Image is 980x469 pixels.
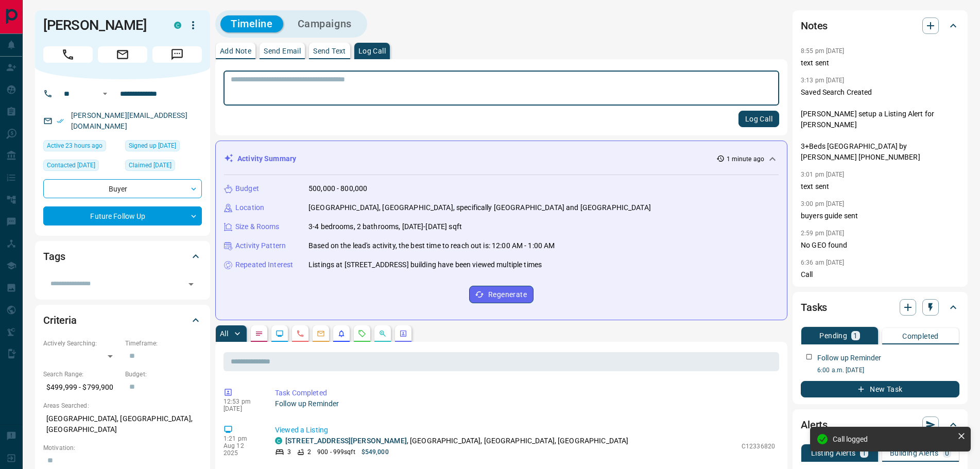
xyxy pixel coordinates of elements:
[184,277,198,291] button: Open
[307,447,311,457] p: 2
[285,437,407,445] a: [STREET_ADDRESS][PERSON_NAME]
[317,447,355,457] p: 900 - 999 sqft
[801,381,959,397] button: New Task
[43,308,202,333] div: Criteria
[125,160,202,174] div: Sun Jul 27 2025
[727,154,764,164] p: 1 minute ago
[801,295,959,320] div: Tasks
[287,15,362,32] button: Campaigns
[152,46,202,63] span: Message
[337,329,346,338] svg: Listing Alerts
[358,47,386,55] p: Log Call
[264,47,301,55] p: Send Email
[801,47,845,55] p: 8:55 pm [DATE]
[817,366,959,375] p: 6:00 a.m. [DATE]
[98,46,147,63] span: Email
[379,329,387,338] svg: Opportunities
[129,141,176,151] span: Signed up [DATE]
[738,111,779,127] button: Log Call
[275,398,775,409] p: Follow up Reminder
[125,339,202,348] p: Timeframe:
[308,221,462,232] p: 3-4 bedrooms, 2 bathrooms, [DATE]-[DATE] sqft
[801,230,845,237] p: 2:59 pm [DATE]
[47,160,95,170] span: Contacted [DATE]
[255,329,263,338] svg: Notes
[220,15,283,32] button: Timeline
[817,353,881,363] p: Follow up Reminder
[235,221,280,232] p: Size & Rooms
[287,447,291,457] p: 3
[235,202,264,213] p: Location
[308,202,651,213] p: [GEOGRAPHIC_DATA], [GEOGRAPHIC_DATA], specifically [GEOGRAPHIC_DATA] and [GEOGRAPHIC_DATA]
[801,200,845,207] p: 3:00 pm [DATE]
[358,329,366,338] svg: Requests
[71,111,187,130] a: [PERSON_NAME][EMAIL_ADDRESS][DOMAIN_NAME]
[235,259,293,270] p: Repeated Interest
[125,370,202,379] p: Budget:
[275,388,775,398] p: Task Completed
[296,329,304,338] svg: Calls
[285,436,628,446] p: , [GEOGRAPHIC_DATA], [GEOGRAPHIC_DATA], [GEOGRAPHIC_DATA]
[57,117,64,125] svg: Email Verified
[43,244,202,269] div: Tags
[275,425,775,436] p: Viewed a Listing
[235,240,286,251] p: Activity Pattern
[742,442,775,451] p: C12336820
[819,332,847,339] p: Pending
[801,181,959,192] p: text sent
[317,329,325,338] svg: Emails
[43,179,202,198] div: Buyer
[174,22,181,29] div: condos.ca
[362,447,389,457] p: $549,000
[801,259,845,266] p: 6:36 am [DATE]
[308,183,367,194] p: 500,000 - 800,000
[469,286,534,303] button: Regenerate
[43,248,65,265] h2: Tags
[43,443,202,453] p: Motivation:
[125,140,202,154] div: Sun Jul 27 2025
[43,379,120,396] p: $499,999 - $799,900
[902,333,939,340] p: Completed
[801,412,959,437] div: Alerts
[276,329,284,338] svg: Lead Browsing Activity
[235,183,259,194] p: Budget
[801,87,959,163] p: Saved Search Created [PERSON_NAME] setup a Listing Alert for [PERSON_NAME] 3+Beds [GEOGRAPHIC_DAT...
[801,240,959,251] p: No GEO found
[801,211,959,221] p: buyers guide sent
[223,398,260,405] p: 12:53 pm
[223,405,260,412] p: [DATE]
[801,18,828,34] h2: Notes
[43,339,120,348] p: Actively Searching:
[223,435,260,442] p: 1:21 pm
[47,141,102,151] span: Active 23 hours ago
[275,437,282,444] div: condos.ca
[43,401,202,410] p: Areas Searched:
[313,47,346,55] p: Send Text
[801,58,959,68] p: text sent
[220,330,228,337] p: All
[129,160,171,170] span: Claimed [DATE]
[223,442,260,457] p: Aug 12 2025
[237,153,296,164] p: Activity Summary
[43,410,202,438] p: [GEOGRAPHIC_DATA], [GEOGRAPHIC_DATA], [GEOGRAPHIC_DATA]
[43,160,120,174] div: Sun Jul 27 2025
[801,13,959,38] div: Notes
[43,370,120,379] p: Search Range:
[801,416,828,433] h2: Alerts
[43,46,93,63] span: Call
[308,259,542,270] p: Listings at [STREET_ADDRESS] building have been viewed multiple times
[308,240,555,251] p: Based on the lead's activity, the best time to reach out is: 12:00 AM - 1:00 AM
[43,206,202,225] div: Future Follow Up
[43,17,159,33] h1: [PERSON_NAME]
[399,329,407,338] svg: Agent Actions
[220,47,251,55] p: Add Note
[801,269,959,280] p: Call
[853,332,857,339] p: 1
[99,88,111,100] button: Open
[801,171,845,178] p: 3:01 pm [DATE]
[43,140,120,154] div: Tue Aug 12 2025
[801,299,827,316] h2: Tasks
[43,312,77,328] h2: Criteria
[801,77,845,84] p: 3:13 pm [DATE]
[224,149,779,168] div: Activity Summary1 minute ago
